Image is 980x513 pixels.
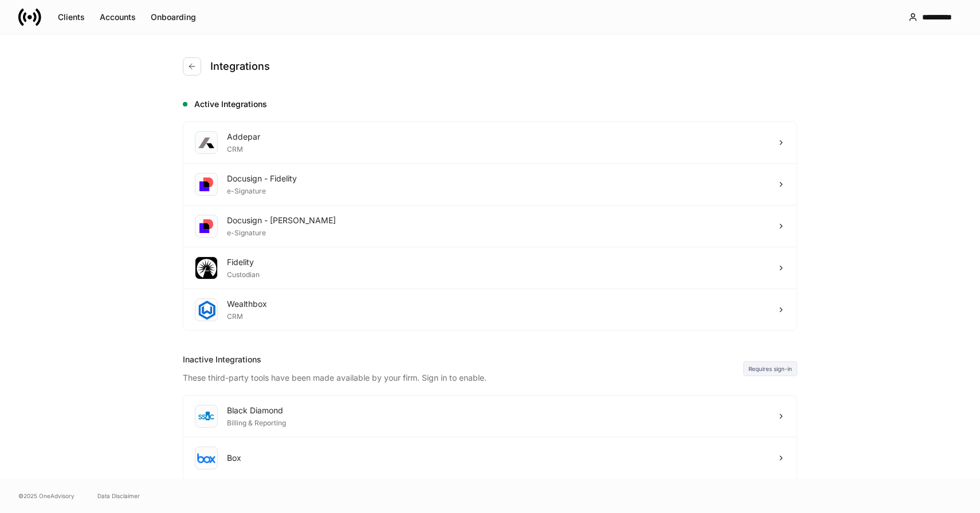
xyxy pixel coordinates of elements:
[197,453,215,463] img: oYqM9ojoZLfzCHUefNbBcWHcyDPbQKagtYciMC8pFl3iZXy3dU33Uwy+706y+0q2uJ1ghNQf2OIHrSh50tUd9HaB5oMc62p0G...
[227,268,260,279] div: Custodian
[100,11,136,23] div: Accounts
[227,405,286,416] div: Black Diamond
[227,256,260,268] div: Fidelity
[151,11,196,23] div: Onboarding
[227,226,336,238] div: e-Signature
[92,8,143,26] button: Accounts
[227,452,241,464] div: Box
[183,365,743,384] div: These third-party tools have been made available by your firm. Sign in to enable.
[227,184,297,196] div: e-Signature
[227,416,286,428] div: Billing & Reporting
[227,131,260,143] div: Addepar
[210,60,270,73] h4: Integrations
[58,11,85,23] div: Clients
[143,8,203,26] button: Onboarding
[227,173,297,184] div: Docusign - Fidelity
[50,8,92,26] button: Clients
[183,354,743,365] div: Inactive Integrations
[18,491,75,500] span: © 2025 OneAdvisory
[227,143,260,154] div: CRM
[743,361,797,376] div: Requires sign-in
[97,491,140,500] a: Data Disclaimer
[194,98,797,110] h5: Active Integrations
[227,310,267,321] div: CRM
[227,298,267,310] div: Wealthbox
[227,215,336,226] div: Docusign - [PERSON_NAME]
